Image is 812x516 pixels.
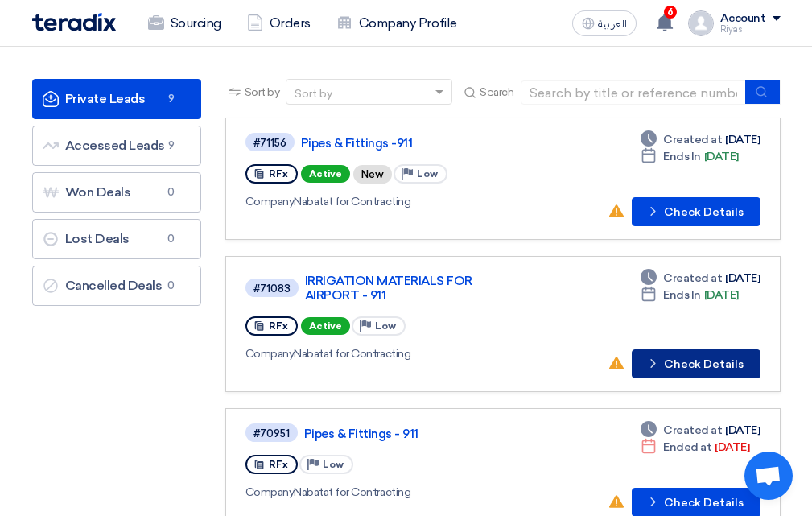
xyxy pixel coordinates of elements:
input: Search by title or reference number [521,80,746,105]
span: Low [417,168,438,180]
span: RFx [269,168,288,180]
span: Company [245,347,295,361]
span: 9 [162,91,181,107]
span: Search [480,84,513,101]
span: Company [245,485,295,499]
span: Ends In [663,148,701,165]
div: Nabatat for Contracting [245,484,501,501]
span: RFx [269,459,288,470]
div: [DATE] [641,287,739,303]
span: 0 [162,231,181,247]
a: Accessed Leads9 [32,126,201,166]
span: العربية [598,19,627,30]
div: [DATE] [641,131,760,148]
a: IRRIGATION MATERIALS FOR AIRPORT - 911 [305,274,498,303]
button: Check Details [632,349,760,378]
a: Cancelled Deals0 [32,266,201,306]
span: Low [323,459,344,470]
img: Teradix logo [32,13,116,31]
div: Account [720,12,766,26]
div: Nabatat for Contracting [245,345,501,362]
div: #71156 [253,138,286,148]
button: Check Details [632,197,760,226]
div: Sort by [295,85,332,102]
a: Pipes & Fittings -911 [301,136,494,151]
span: Created at [663,131,722,148]
span: Created at [663,270,722,287]
span: 9 [162,138,181,154]
div: #70951 [253,428,290,439]
span: 6 [664,6,677,19]
div: Nabatat for Contracting [245,193,497,210]
div: [DATE] [641,422,760,439]
div: [DATE] [641,148,739,165]
a: Orders [234,6,324,41]
a: Sourcing [135,6,234,41]
span: Low [375,320,396,332]
a: Private Leads9 [32,79,201,119]
span: Created at [663,422,722,439]
div: [DATE] [641,270,760,287]
span: 0 [162,278,181,294]
img: profile_test.png [688,10,714,36]
span: Company [245,195,295,208]
div: New [353,165,392,184]
span: Sort by [245,84,280,101]
a: Lost Deals0 [32,219,201,259]
span: Ended at [663,439,711,456]
span: 0 [162,184,181,200]
button: العربية [572,10,637,36]
span: RFx [269,320,288,332]
div: Riyas [720,25,781,34]
div: [DATE] [641,439,749,456]
span: Active [301,317,350,335]
span: Ends In [663,287,701,303]
div: #71083 [253,283,291,294]
a: Pipes & Fittings - 911 [304,427,497,441]
a: Won Deals0 [32,172,201,213]
span: Active [301,165,350,183]
a: Open chat [744,452,793,500]
a: Company Profile [324,6,470,41]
